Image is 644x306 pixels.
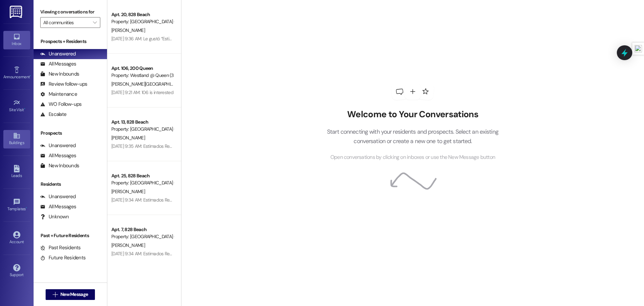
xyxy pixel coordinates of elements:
div: Property: [GEOGRAPHIC_DATA] ([STREET_ADDRESS]) (3280) [111,233,173,240]
span: [PERSON_NAME] [111,242,145,248]
p: Start connecting with your residents and prospects. Select an existing conversation or create a n... [317,127,508,146]
div: Future Residents [40,254,86,261]
div: Apt. 7, 828 Beach [111,226,173,233]
img: ResiDesk Logo [10,6,23,18]
a: Buildings [3,130,30,148]
span: • [26,206,27,210]
div: Past + Future Residents [34,232,107,239]
button: New Message [46,289,95,300]
div: Unanswered [40,193,76,200]
a: Account [3,229,30,247]
i:  [53,292,58,297]
div: Prospects + Residents [34,38,107,45]
span: [PERSON_NAME] [111,188,145,194]
h2: Welcome to Your Conversations [317,109,508,120]
a: Templates • [3,196,30,214]
a: Site Visit • [3,97,30,115]
div: All Messages [40,60,76,68]
input: All communities [43,17,90,28]
span: [PERSON_NAME] [111,27,145,33]
a: Inbox [3,31,30,49]
div: Prospects [34,130,107,137]
div: Past Residents [40,244,81,251]
div: Property: [GEOGRAPHIC_DATA] ([STREET_ADDRESS]) (3280) [111,179,173,186]
div: New Inbounds [40,71,79,78]
a: Support [3,262,30,280]
div: Unanswered [40,142,76,149]
div: Escalate [40,111,66,118]
div: Apt. 25, 828 Beach [111,172,173,179]
span: • [30,74,31,78]
span: [PERSON_NAME][GEOGRAPHIC_DATA] [111,81,187,87]
div: Property: Westland @ Queen (3266) [111,72,173,79]
span: • [24,106,25,111]
div: New Inbounds [40,162,79,169]
div: Unanswered [40,50,76,57]
label: Viewing conversations for [40,7,100,17]
span: New Message [60,291,88,298]
div: [DATE] 9:36 AM: Le gustó “Estimados Residentes, Se nos ha informado que algu…” [111,36,269,42]
div: All Messages [40,203,76,210]
div: Property: [GEOGRAPHIC_DATA] ([STREET_ADDRESS]) (3280) [111,126,173,133]
div: All Messages [40,152,76,159]
div: Review follow-ups [40,81,87,88]
div: Maintenance [40,91,77,98]
div: [DATE] 9:21 AM: 106 is interested [111,89,173,95]
div: Residents [34,181,107,188]
div: Apt. 106, 200 Queen [111,65,173,72]
i:  [93,20,97,25]
a: Leads [3,163,30,181]
div: Unknown [40,213,69,220]
span: Open conversations by clicking on inboxes or use the New Message button [330,153,495,162]
div: Apt. 20, 828 Beach [111,11,173,18]
div: Property: [GEOGRAPHIC_DATA] ([STREET_ADDRESS]) (3280) [111,18,173,25]
div: WO Follow-ups [40,101,82,108]
span: [PERSON_NAME] [111,135,145,141]
div: Apt. 13, 828 Beach [111,119,173,126]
